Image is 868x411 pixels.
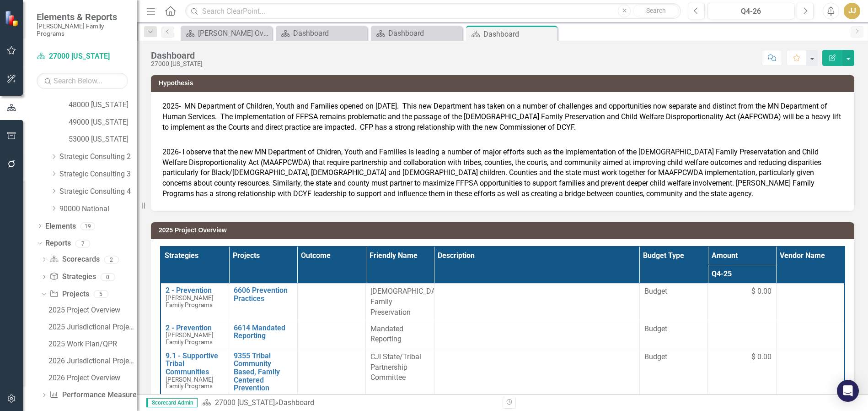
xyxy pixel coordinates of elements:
a: Reports [45,238,71,249]
a: 2 - Prevention [166,324,224,332]
td: Double-Click to Edit [708,321,777,349]
button: JJ [844,3,860,19]
div: Dashboard [388,27,460,39]
a: Performance Measures [49,390,140,400]
td: Double-Click to Edit [297,284,366,321]
div: » [202,398,496,408]
td: Double-Click to Edit [297,321,366,349]
div: 2025 Work Plan/QPR [48,340,137,348]
td: Double-Click to Edit [366,349,434,395]
div: 2 [104,256,119,263]
a: Scorecards [49,254,99,265]
td: Double-Click to Edit [366,321,434,349]
span: Search [646,7,666,14]
button: Q4-26 [707,3,794,19]
div: 7 [75,240,90,247]
a: 27000 [US_STATE] [215,398,275,407]
td: Double-Click to Edit Right Click for Context Menu [161,284,229,321]
td: Double-Click to Edit [434,349,639,395]
div: 27000 [US_STATE] [151,60,203,67]
div: 2025 Jurisdictional Projects Assessment [48,323,137,331]
a: Strategic Consulting 3 [59,169,137,180]
td: Double-Click to Edit [776,284,845,321]
td: Double-Click to Edit [708,349,777,395]
div: Dashboard [279,398,314,407]
span: Budget [644,352,703,362]
div: [PERSON_NAME] Overview [198,27,270,39]
div: Dashboard [151,50,203,60]
span: Budget [644,286,703,297]
a: [PERSON_NAME] Overview [183,27,270,39]
td: Double-Click to Edit Right Click for Context Menu [161,321,229,349]
span: [PERSON_NAME] Family Programs [166,376,214,390]
a: 2025 Work Plan/QPR [46,337,137,351]
div: Dashboard [293,27,365,39]
td: Double-Click to Edit [708,284,777,321]
td: Double-Click to Edit [776,321,845,349]
div: 2026 Project Overview [48,374,137,382]
td: Double-Click to Edit Right Click for Context Menu [161,349,229,395]
span: Scorecard Admin [146,398,198,407]
a: Elements [45,221,76,232]
a: 90000 National [59,204,137,214]
td: Double-Click to Edit [776,349,845,395]
small: [PERSON_NAME] Family Programs [37,22,128,38]
td: Double-Click to Edit [639,284,708,321]
td: Double-Click to Edit Right Click for Context Menu [229,321,298,349]
h3: 2025 Project Overview [159,227,850,234]
a: 53000 [US_STATE] [69,134,137,145]
a: Dashboard [278,27,365,39]
td: Double-Click to Edit [366,284,434,321]
p: 2025- MN Department of Children, Youth and Families opened on [DATE]. This new Department has tak... [162,101,843,145]
div: 2025 Project Overview [48,306,137,314]
td: Double-Click to Edit Right Click for Context Menu [229,349,298,395]
a: 49000 [US_STATE] [69,117,137,128]
div: 0 [101,273,115,281]
a: 6606 Prevention Practices [234,286,293,302]
div: Q4-26 [711,6,791,17]
a: 2026 Jurisdictional Projects Assessment [46,354,137,368]
td: Double-Click to Edit Right Click for Context Menu [229,284,298,321]
td: Double-Click to Edit [434,284,639,321]
a: 2025 Jurisdictional Projects Assessment [46,320,137,334]
a: 6614 Mandated Reporting [234,324,293,340]
a: Strategies [49,272,96,282]
span: [PERSON_NAME] Family Programs [166,331,214,345]
span: CJI State/Tribal Partnership Committee [370,352,421,382]
a: 27000 [US_STATE] [37,51,128,62]
input: Search ClearPoint... [185,3,681,19]
td: Double-Click to Edit [639,321,708,349]
p: 2026- I observe that the new MN Department of Chidren, Youth and Families is leading a number of ... [162,145,843,199]
a: 9355 Tribal Community Based, Family Centered Prevention [234,352,293,392]
button: Search [633,5,679,17]
a: 2 - Prevention [166,286,224,295]
a: Dashboard [373,27,460,39]
div: 5 [94,290,108,298]
a: Strategic Consulting 2 [59,152,137,162]
td: Double-Click to Edit [434,321,639,349]
span: Elements & Reports [37,11,128,22]
a: 48000 [US_STATE] [69,100,137,110]
div: Open Intercom Messenger [837,380,859,402]
td: Double-Click to Edit [297,349,366,395]
img: ClearPoint Strategy [5,10,21,26]
span: $ 0.00 [751,352,772,362]
span: [DEMOGRAPHIC_DATA] Family Preservation [370,287,446,317]
span: [PERSON_NAME] Family Programs [166,294,214,308]
h3: Hypothesis [159,80,850,87]
span: Budget [644,324,703,334]
span: $ 0.00 [751,286,772,297]
td: Double-Click to Edit [639,349,708,395]
div: 2026 Jurisdictional Projects Assessment [48,357,137,365]
input: Search Below... [37,73,128,89]
div: Dashboard [483,28,555,40]
div: 19 [80,222,95,230]
a: 9.1 - Supportive Tribal Communities [166,352,224,376]
span: Mandated Reporting [370,324,403,344]
a: 2025 Project Overview [46,303,137,318]
a: 2026 Project Overview [46,371,137,385]
a: Strategic Consulting 4 [59,186,137,197]
a: Projects [49,289,89,300]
